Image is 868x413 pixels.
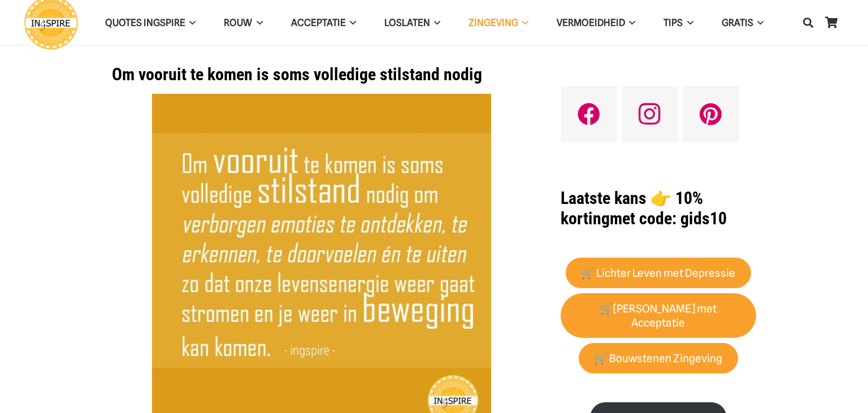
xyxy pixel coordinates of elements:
[579,343,738,374] a: 🛒 Bouwstenen Zingeving
[600,302,717,329] strong: 🛒[PERSON_NAME] met Acceptatie
[291,17,346,28] span: Acceptatie
[561,86,617,142] a: Facebook
[430,8,440,37] span: Loslaten Menu
[625,8,635,37] span: VERMOEIDHEID Menu
[683,86,739,142] a: Pinterest
[683,8,693,37] span: TIPS Menu
[722,17,753,28] span: GRATIS
[185,8,196,37] span: QUOTES INGSPIRE Menu
[566,258,751,289] a: 🛒 Lichter Leven met Depressie
[649,8,707,37] a: TIPSTIPS Menu
[797,8,819,37] a: Zoeken
[561,188,703,228] strong: Laatste kans 👉 10% korting
[622,86,678,142] a: Instagram
[370,8,454,37] a: LoslatenLoslaten Menu
[384,17,430,28] span: Loslaten
[753,8,763,37] span: GRATIS Menu
[91,8,210,37] a: QUOTES INGSPIREQUOTES INGSPIRE Menu
[468,17,518,28] span: Zingeving
[105,17,185,28] span: QUOTES INGSPIRE
[561,293,756,338] a: 🛒[PERSON_NAME] met Acceptatie
[542,8,649,37] a: VERMOEIDHEIDVERMOEIDHEID Menu
[224,17,252,28] span: ROUW
[454,8,542,37] a: ZingevingZingeving Menu
[708,8,778,37] a: GRATISGRATIS Menu
[346,8,356,37] span: Acceptatie Menu
[557,17,625,28] span: VERMOEIDHEID
[581,267,735,280] strong: 🛒 Lichter Leven met Depressie
[252,8,262,37] span: ROUW Menu
[277,8,370,37] a: AcceptatieAcceptatie Menu
[518,8,528,37] span: Zingeving Menu
[663,17,683,28] span: TIPS
[594,352,722,365] strong: 🛒 Bouwstenen Zingeving
[112,64,532,85] h1: Om vooruit te komen is soms volledige stilstand nodig
[210,8,276,37] a: ROUWROUW Menu
[561,188,756,229] h1: met code: gids10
